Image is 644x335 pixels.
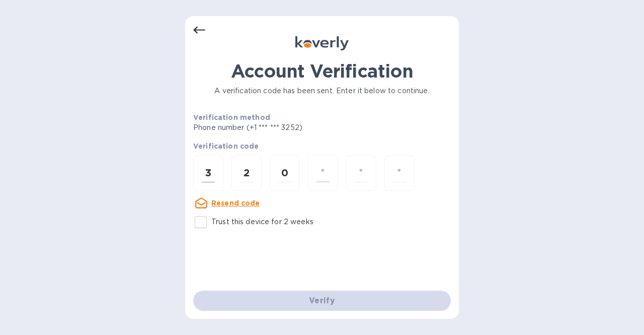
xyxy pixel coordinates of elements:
[211,217,313,227] p: Trust this device for 2 weeks
[193,60,451,82] h1: Account Verification
[193,113,270,121] b: Verification method
[193,86,451,96] p: A verification code has been sent. Enter it below to continue.
[193,122,379,133] p: Phone number (+1 *** *** 3252)
[193,141,451,151] p: Verification code
[211,199,260,207] u: Resend code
